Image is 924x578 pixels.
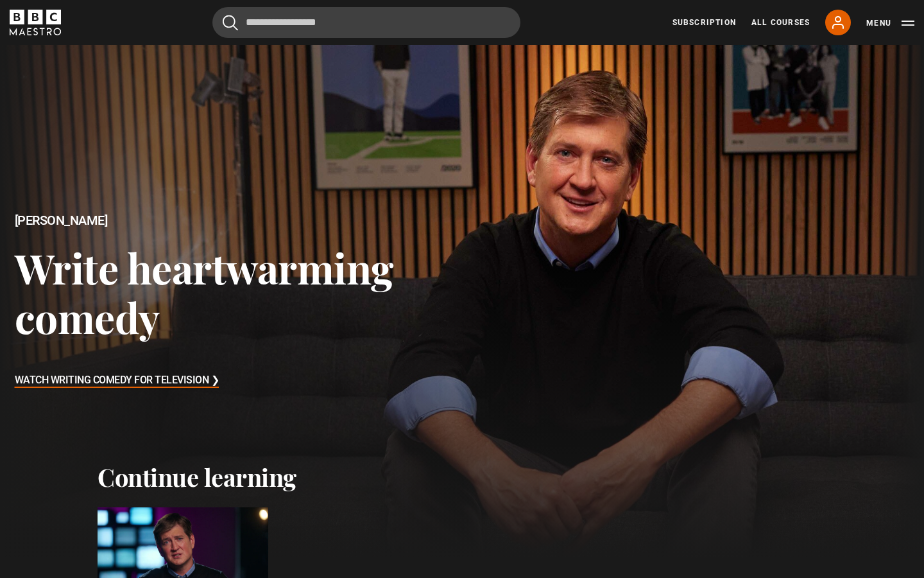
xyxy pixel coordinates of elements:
[15,243,463,342] h3: Write heartwarming comedy
[866,17,914,30] button: Toggle navigation
[212,7,520,38] input: Search
[15,213,463,228] h2: [PERSON_NAME]
[672,17,736,28] a: Subscription
[15,371,219,390] h3: Watch Writing Comedy for Television ❯
[10,10,61,35] svg: BBC Maestro
[98,462,826,492] h2: Continue learning
[223,15,238,31] button: Submit the search query
[751,17,810,28] a: All Courses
